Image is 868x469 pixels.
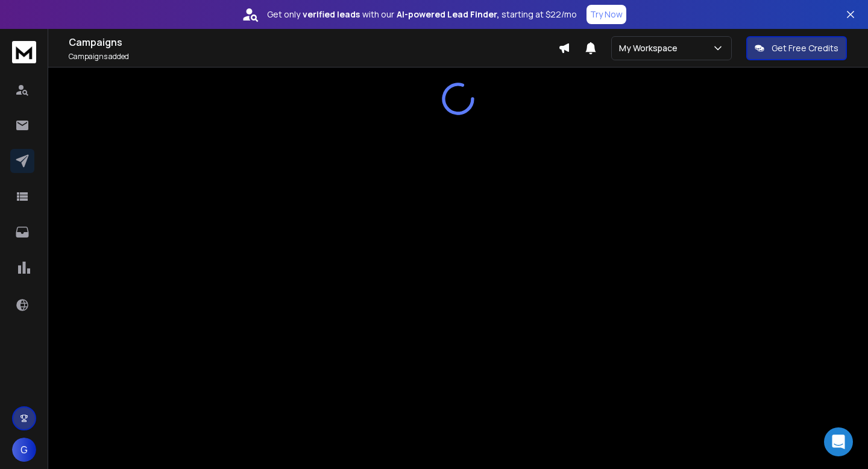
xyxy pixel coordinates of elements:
p: My Workspace [619,42,682,54]
p: Campaigns added [69,52,558,61]
div: Open Intercom Messenger [824,427,853,456]
strong: AI-powered Lead Finder, [397,8,499,20]
button: G [12,438,36,462]
p: Get Free Credits [772,42,838,54]
button: Get Free Credits [746,36,847,60]
button: Try Now [587,5,626,24]
img: logo [12,41,36,63]
h1: Campaigns [69,35,558,49]
p: Try Now [590,8,623,20]
strong: verified leads [303,8,360,20]
p: Get only with our starting at $22/mo [267,8,577,20]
